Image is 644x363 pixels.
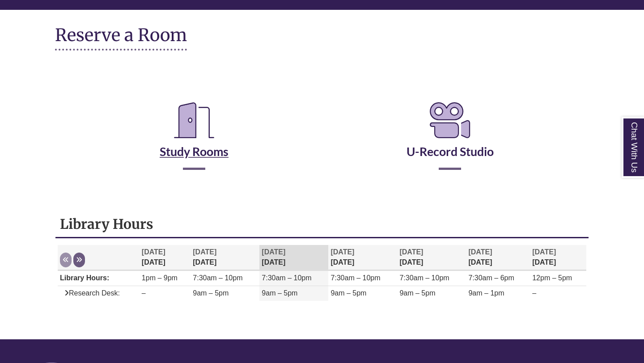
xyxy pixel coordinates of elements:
[142,274,178,282] span: 1pm – 9pm
[55,25,187,51] h1: Reserve a Room
[60,253,72,267] button: Previous week
[468,274,514,282] span: 7:30am – 6pm
[330,274,380,282] span: 7:30am – 10pm
[140,245,191,270] th: [DATE]
[262,248,285,256] span: [DATE]
[399,248,423,256] span: [DATE]
[60,289,120,297] span: Research Desk:
[55,211,589,317] div: Library Hours
[160,122,229,159] a: Study Rooms
[262,274,311,282] span: 7:30am – 10pm
[328,245,397,270] th: [DATE]
[73,253,85,267] button: Next week
[142,248,165,256] span: [DATE]
[262,289,297,297] span: 9am – 5pm
[191,245,259,270] th: [DATE]
[399,289,435,297] span: 9am – 5pm
[407,122,494,159] a: U-Record Studio
[532,248,556,256] span: [DATE]
[193,274,242,282] span: 7:30am – 10pm
[532,289,536,297] span: –
[530,245,586,270] th: [DATE]
[468,248,492,256] span: [DATE]
[330,248,354,256] span: [DATE]
[259,245,328,270] th: [DATE]
[468,289,504,297] span: 9am – 1pm
[330,289,366,297] span: 9am – 5pm
[193,248,216,256] span: [DATE]
[60,215,584,232] h1: Library Hours
[55,73,589,196] div: Reserve a Room
[532,274,572,282] span: 12pm – 5pm
[142,289,146,297] span: –
[58,271,140,286] td: Library Hours:
[397,245,466,270] th: [DATE]
[55,326,589,330] div: Libchat
[193,289,229,297] span: 9am – 5pm
[399,274,449,282] span: 7:30am – 10pm
[466,245,530,270] th: [DATE]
